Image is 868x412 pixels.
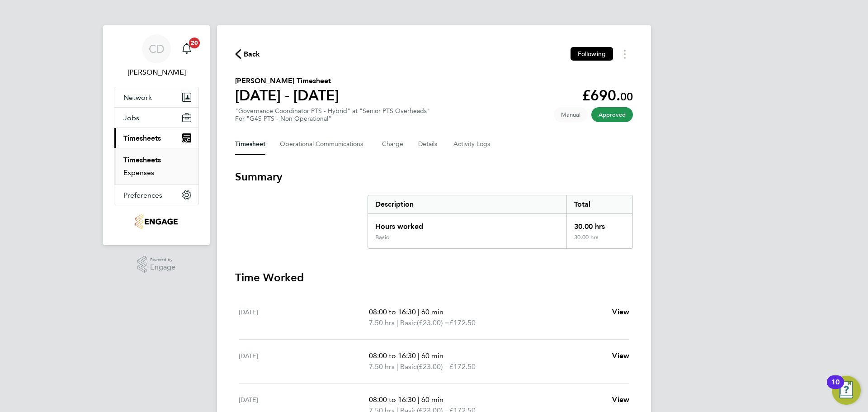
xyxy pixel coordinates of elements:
[280,133,368,155] button: Operational Communications
[369,395,416,404] span: 08:00 to 16:30
[582,87,633,104] app-decimal: £690.
[369,318,395,327] span: 7.50 hrs
[612,350,629,361] a: View
[453,133,491,155] button: Activity Logs
[114,185,198,205] button: Preferences
[123,156,161,164] a: Timesheets
[150,256,175,264] span: Powered by
[612,395,629,404] span: View
[235,170,633,184] h3: Summary
[421,308,443,316] span: 60 min
[149,43,165,55] span: CD
[135,214,177,229] img: g4s7-logo-retina.png
[382,133,404,155] button: Charge
[178,34,196,63] a: 20
[114,34,199,78] a: CD[PERSON_NAME]
[612,307,629,317] a: View
[418,395,420,404] span: |
[114,214,199,229] a: Go to home page
[114,148,198,185] div: Timesheets
[239,307,369,328] div: [DATE]
[449,318,476,327] span: £172.50
[617,47,633,61] button: Timesheets Menu
[235,133,265,155] button: Timesheet
[114,87,198,107] button: Network
[114,108,198,128] button: Jobs
[417,318,449,327] span: (£23.00) =
[400,317,417,328] span: Basic
[449,362,476,371] span: £172.50
[369,308,416,316] span: 08:00 to 16:30
[831,382,840,394] div: 10
[396,318,398,327] span: |
[421,351,443,360] span: 60 min
[235,270,633,285] h3: Time Worked
[396,362,398,371] span: |
[418,308,420,316] span: |
[114,67,199,78] span: Craig Dixon
[368,195,633,249] div: Summary
[612,351,629,360] span: View
[368,195,566,213] div: Description
[369,351,416,360] span: 08:00 to 16:30
[591,107,633,122] span: This timesheet has been approved.
[421,395,443,404] span: 60 min
[235,76,339,86] h2: [PERSON_NAME] Timesheet
[235,86,339,104] h1: [DATE] - [DATE]
[235,115,430,123] div: For "G4S PTS - Non Operational"
[566,214,632,234] div: 30.00 hrs
[150,264,175,271] span: Engage
[612,394,629,405] a: View
[114,128,198,148] button: Timesheets
[554,107,588,122] span: This timesheet was manually created.
[239,350,369,372] div: [DATE]
[578,50,606,58] span: Following
[368,214,566,234] div: Hours worked
[235,107,430,123] div: "Governance Coordinator PTS - Hybrid" at "Senior PTS Overheads"
[123,168,154,177] a: Expenses
[566,234,632,248] div: 30.00 hrs
[123,191,162,199] span: Preferences
[137,256,176,273] a: Powered byEngage
[612,308,629,316] span: View
[375,234,389,241] div: Basic
[571,47,613,61] button: Following
[189,38,200,48] span: 20
[123,114,139,122] span: Jobs
[620,90,633,103] span: 00
[417,362,449,371] span: (£23.00) =
[832,376,861,405] button: Open Resource Center, 10 new notifications
[400,361,417,372] span: Basic
[418,133,439,155] button: Details
[244,49,260,60] span: Back
[123,93,152,102] span: Network
[566,195,632,213] div: Total
[103,25,210,245] nav: Main navigation
[369,362,395,371] span: 7.50 hrs
[235,48,260,60] button: Back
[123,134,161,142] span: Timesheets
[418,351,420,360] span: |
